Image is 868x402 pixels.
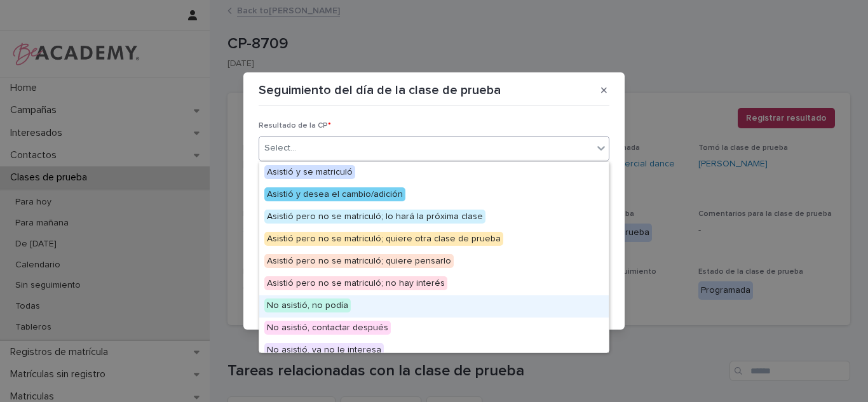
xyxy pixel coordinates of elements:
[264,276,447,290] span: Asistió pero no se matriculó; no hay interés
[259,162,609,184] div: Asistió y se matriculó
[259,122,331,130] span: Resultado de la CP
[264,232,503,246] span: Asistió pero no se matriculó; quiere otra clase de prueba
[264,187,405,201] span: Asistió y desea el cambio/adición
[264,321,391,335] span: No asistió, contactar después
[264,142,296,155] div: Select...
[264,165,355,179] span: Asistió y se matriculó
[259,229,609,251] div: Asistió pero no se matriculó; quiere otra clase de prueba
[259,83,501,98] p: Seguimiento del día de la clase de prueba
[264,210,485,224] span: Asistió pero no se matriculó; lo hará la próxima clase
[264,254,454,268] span: Asistió pero no se matriculó; quiere pensarlo
[259,206,609,229] div: Asistió pero no se matriculó; lo hará la próxima clase
[264,343,384,357] span: No asistió, ya no le interesa
[259,251,609,273] div: Asistió pero no se matriculó; quiere pensarlo
[259,184,609,206] div: Asistió y desea el cambio/adición
[264,298,351,312] span: No asistió, no podía
[259,318,609,340] div: No asistió, contactar después
[259,295,609,318] div: No asistió, no podía
[259,340,609,362] div: No asistió, ya no le interesa
[259,273,609,295] div: Asistió pero no se matriculó; no hay interés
